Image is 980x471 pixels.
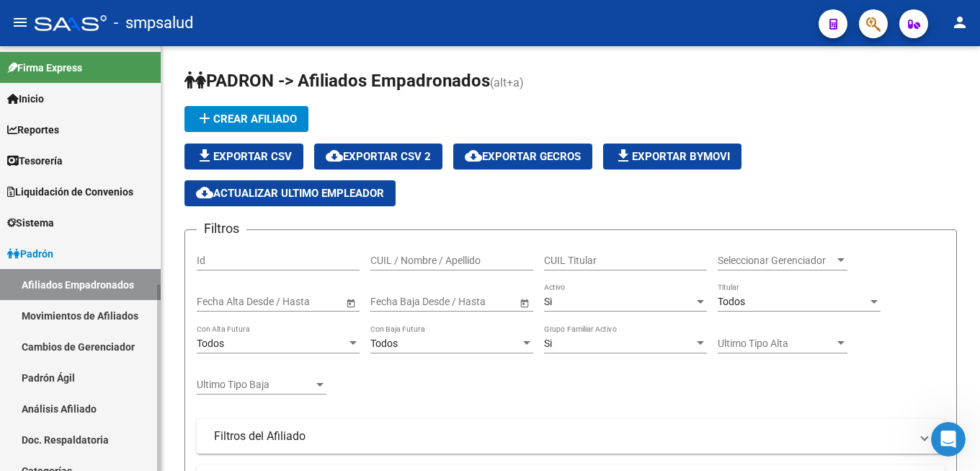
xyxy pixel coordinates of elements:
mat-panel-title: Filtros del Afiliado [214,428,910,444]
button: Exportar Bymovi [603,144,741,170]
span: PADRON -> Afiliados Empadronados [184,71,490,91]
span: Exportar Bymovi [615,150,730,163]
span: Exportar CSV 2 [326,150,431,163]
mat-icon: cloud_download [465,147,482,164]
span: Ultimo Tipo Baja [197,379,313,391]
span: Padrón [7,246,53,262]
mat-icon: cloud_download [196,184,213,201]
span: Todos [718,296,745,307]
span: Reportes [7,122,59,138]
span: Si [544,296,552,307]
button: Open calendar [343,295,358,310]
span: Si [544,338,552,349]
span: Crear Afiliado [196,113,297,126]
button: Crear Afiliado [184,106,308,132]
input: Fecha fin [435,296,506,308]
span: (alt+a) [490,76,524,89]
input: Fecha inicio [370,296,423,308]
mat-icon: file_download [196,147,213,164]
button: Exportar CSV 2 [314,144,442,170]
span: Tesorería [7,153,63,169]
span: Todos [197,338,224,349]
span: Liquidación de Convenios [7,184,133,200]
button: Exportar GECROS [453,144,592,170]
button: Actualizar ultimo Empleador [184,180,396,206]
span: Todos [370,338,398,349]
span: Sistema [7,215,54,231]
mat-icon: add [196,110,213,127]
span: Exportar GECROS [465,150,581,163]
span: Firma Express [7,60,82,76]
span: Actualizar ultimo Empleador [196,187,384,200]
span: Inicio [7,91,44,107]
mat-expansion-panel-header: Filtros del Afiliado [197,419,945,454]
button: Open calendar [517,295,532,310]
mat-icon: cloud_download [326,147,343,164]
span: Seleccionar Gerenciador [718,255,834,267]
mat-icon: menu [12,14,29,31]
input: Fecha fin [262,296,332,308]
iframe: Intercom live chat [931,422,966,457]
button: Exportar CSV [184,144,303,170]
mat-icon: file_download [615,147,632,164]
span: - smpsalud [114,7,193,39]
h3: Filtros [197,219,246,239]
span: Exportar CSV [196,150,292,163]
input: Fecha inicio [197,296,249,308]
mat-icon: person [951,14,968,31]
span: Ultimo Tipo Alta [718,338,834,350]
